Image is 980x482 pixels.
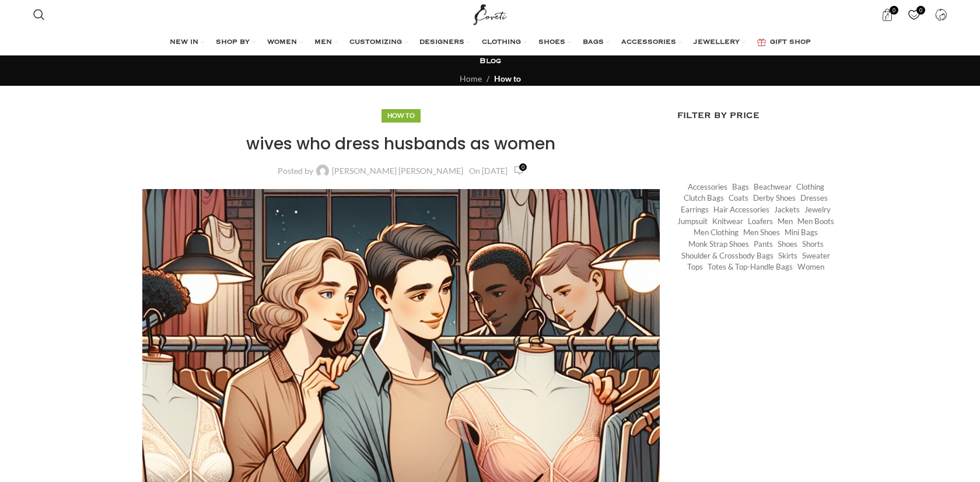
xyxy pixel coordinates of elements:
[419,38,464,47] span: DESIGNERS
[802,239,824,250] a: Shorts (291 items)
[774,204,800,215] a: Jackets (1,126 items)
[460,74,482,83] a: Home
[267,38,297,47] span: WOMEN
[902,3,926,26] div: My Wishlist
[583,31,610,54] a: BAGS
[677,216,708,227] a: Jumpsuit (154 items)
[170,38,198,47] span: NEW IN
[757,39,766,46] img: GiftBag
[708,261,793,273] a: Totes & Top-Handle Bags (361 items)
[349,31,408,54] a: CUSTOMIZING
[142,132,660,155] h1: wives who dress husbands as women
[216,31,256,54] a: SHOP BY
[754,239,773,250] a: Pants (1,296 items)
[796,181,824,193] a: Clothing (17,828 items)
[677,109,838,122] h3: Filter by price
[27,31,953,54] div: Main navigation
[316,165,329,177] img: author-avatar
[469,166,508,176] time: On [DATE]
[778,239,797,250] a: Shoes (294 items)
[267,31,303,54] a: WOMEN
[681,204,709,215] a: Earrings (185 items)
[332,167,463,175] a: [PERSON_NAME] [PERSON_NAME]
[538,31,571,54] a: SHOES
[778,216,793,227] a: Men (1,906 items)
[875,3,899,26] a: 0
[583,38,604,47] span: BAGS
[170,31,204,54] a: NEW IN
[694,227,738,238] a: Men Clothing (418 items)
[513,164,524,177] a: 0
[743,227,780,238] a: Men Shoes (1,372 items)
[778,250,797,261] a: Skirts (987 items)
[482,31,527,54] a: CLOTHING
[785,227,818,238] a: Mini Bags (369 items)
[754,181,792,193] a: Beachwear (445 items)
[797,261,824,273] a: Women (21,086 items)
[712,216,743,227] a: Knitwear (443 items)
[757,31,811,54] a: GIFT SHOP
[688,181,727,193] a: Accessories (745 items)
[804,204,831,215] a: Jewelry (409 items)
[314,38,332,47] span: MEN
[694,31,745,54] a: JEWELLERY
[732,181,749,193] a: Bags (1,747 items)
[916,6,925,15] span: 0
[890,6,898,15] span: 0
[480,56,501,67] h3: Blog
[694,38,740,47] span: JEWELLERY
[770,38,811,47] span: GIFT SHOP
[349,38,402,47] span: CUSTOMIZING
[797,216,834,227] a: Men Boots (296 items)
[688,239,749,250] a: Monk strap shoes (262 items)
[621,31,682,54] a: ACCESSORIES
[387,111,415,119] a: How to
[278,167,313,175] span: Posted by
[519,163,527,171] span: 0
[494,74,521,83] a: How to
[713,204,769,215] a: Hair Accessories (245 items)
[729,193,748,204] a: Coats (381 items)
[753,193,796,204] a: Derby shoes (233 items)
[802,250,830,261] a: Sweater (220 items)
[482,38,521,47] span: CLOTHING
[684,193,724,204] a: Clutch Bags (155 items)
[687,261,703,273] a: Tops (2,801 items)
[538,38,565,47] span: SHOES
[621,38,676,47] span: ACCESSORIES
[216,38,250,47] span: SHOP BY
[681,250,773,261] a: Shoulder & Crossbody Bags (673 items)
[902,3,926,26] a: 0
[748,216,773,227] a: Loafers (193 items)
[419,31,470,54] a: DESIGNERS
[27,3,51,26] a: Search
[314,31,338,54] a: MEN
[800,193,828,204] a: Dresses (9,414 items)
[471,9,510,19] a: Site logo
